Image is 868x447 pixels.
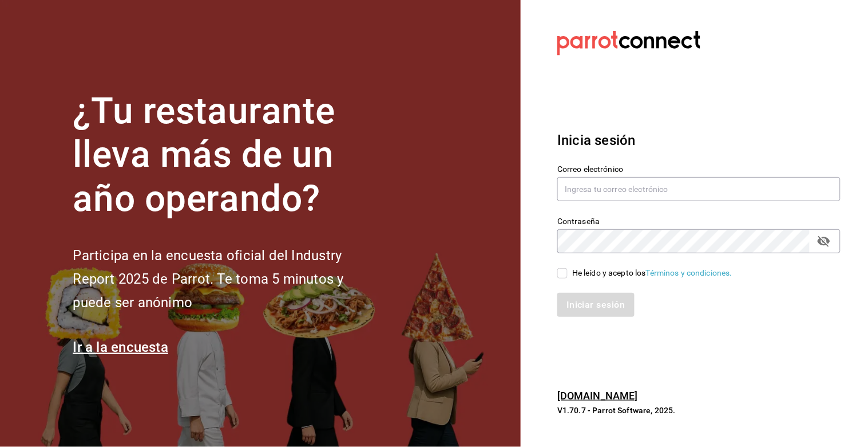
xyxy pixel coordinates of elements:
label: Correo electrónico [557,165,841,173]
a: Ir a la encuesta [73,339,168,355]
div: He leído y acepto los [572,267,732,279]
label: Contraseña [557,217,841,225]
input: Ingresa tu correo electrónico [557,177,841,201]
h1: ¿Tu restaurante lleva más de un año operando? [73,89,382,221]
h2: Participa en la encuesta oficial del Industry Report 2025 de Parrot. Te toma 5 minutos y puede se... [73,244,382,314]
h3: Inicia sesión [557,130,841,151]
button: passwordField [814,232,834,251]
p: V1.70.7 - Parrot Software, 2025. [557,405,841,416]
a: Términos y condiciones. [646,268,732,277]
a: [DOMAIN_NAME] [557,390,638,402]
